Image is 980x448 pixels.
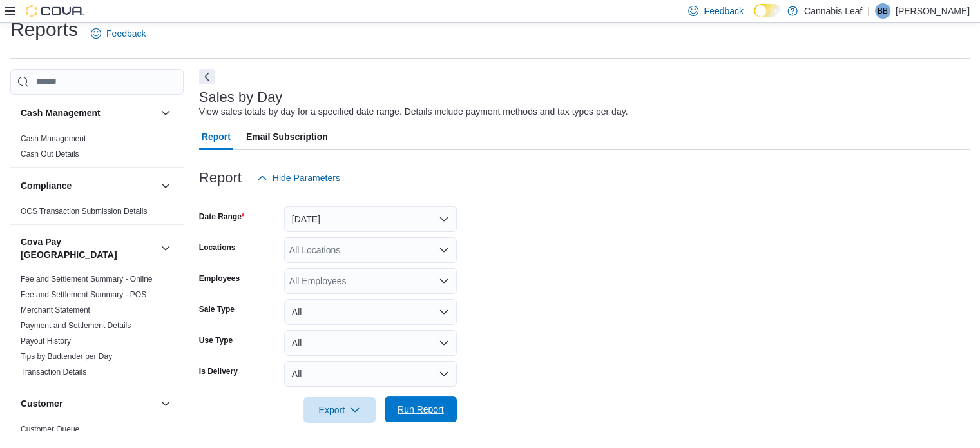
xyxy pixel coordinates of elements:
[10,131,184,167] div: Cash Management
[106,27,146,40] span: Feedback
[311,397,368,423] span: Export
[704,5,743,17] span: Feedback
[21,235,155,261] button: Cova Pay [GEOGRAPHIC_DATA]
[21,321,131,330] a: Payment and Settlement Details
[26,5,84,17] img: Cova
[252,165,345,191] button: Hide Parameters
[21,352,112,361] a: Tips by Budtender per Day
[878,3,888,19] span: BB
[754,4,781,17] input: Dark Mode
[21,133,86,144] span: Cash Management
[439,276,449,286] button: Open list of options
[10,204,184,224] div: Compliance
[86,21,151,46] a: Feedback
[273,171,340,184] span: Hide Parameters
[199,105,628,119] div: View sales totals by day for a specified date range. Details include payment methods and tax type...
[284,330,457,356] button: All
[21,425,79,434] a: Customer Queue
[21,150,79,159] a: Cash Out Details
[21,275,153,284] a: Fee and Settlement Summary - Online
[21,207,148,216] a: OCS Transaction Submission Details
[199,69,215,84] button: Next
[199,335,233,346] label: Use Type
[158,396,173,411] button: Customer
[303,397,376,423] button: Export
[199,366,238,376] label: Is Delivery
[21,106,155,119] button: Cash Management
[21,179,155,192] button: Compliance
[199,170,242,186] h3: Report
[896,3,970,19] p: [PERSON_NAME]
[10,422,184,442] div: Customer
[199,273,240,284] label: Employees
[284,206,457,232] button: [DATE]
[284,361,457,387] button: All
[21,206,148,217] span: OCS Transaction Submission Details
[21,424,79,434] span: Customer Queue
[867,3,870,19] p: |
[21,274,153,284] span: Fee and Settlement Summary - Online
[158,240,173,256] button: Cova Pay [GEOGRAPHIC_DATA]
[385,396,457,422] button: Run Report
[21,179,72,192] h3: Compliance
[21,336,71,346] span: Payout History
[158,178,173,193] button: Compliance
[21,320,131,331] span: Payment and Settlement Details
[21,397,155,410] button: Customer
[875,3,890,19] div: Bobby Bassi
[21,367,86,377] span: Transaction Details
[439,245,449,255] button: Open list of options
[158,105,173,121] button: Cash Management
[21,289,146,300] span: Fee and Settlement Summary - POS
[21,367,86,376] a: Transaction Details
[10,17,78,43] h1: Reports
[398,403,444,416] span: Run Report
[21,290,146,299] a: Fee and Settlement Summary - POS
[10,271,184,385] div: Cova Pay [GEOGRAPHIC_DATA]
[21,336,71,346] a: Payout History
[202,124,231,150] span: Report
[199,304,235,315] label: Sale Type
[21,351,112,362] span: Tips by Budtender per Day
[199,242,236,253] label: Locations
[21,149,79,159] span: Cash Out Details
[21,106,101,119] h3: Cash Management
[21,306,90,315] a: Merchant Statement
[804,3,862,19] p: Cannabis Leaf
[21,397,62,410] h3: Customer
[246,124,328,150] span: Email Subscription
[199,90,283,105] h3: Sales by Day
[284,299,457,325] button: All
[21,134,86,143] a: Cash Management
[199,211,245,222] label: Date Range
